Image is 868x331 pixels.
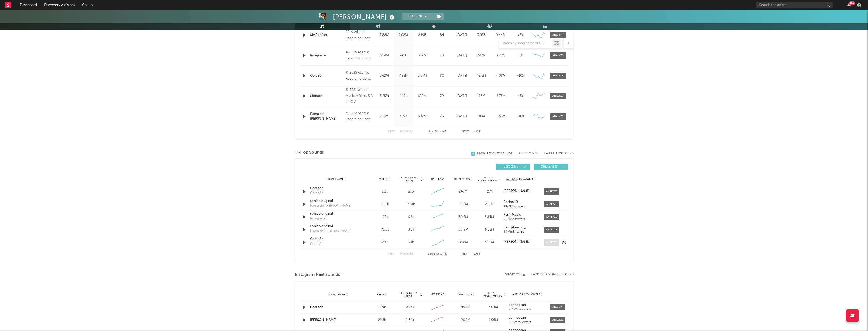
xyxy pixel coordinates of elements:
[388,130,395,133] button: First
[473,73,490,78] div: 42.5M
[512,94,529,99] div: <5%
[395,73,412,78] div: 482k
[517,152,538,155] button: Export CSV
[504,226,539,229] a: gabrielpavon_
[346,49,373,62] div: © 2025 Atlantic Recording Corp.
[377,293,384,296] span: Reels
[492,53,509,58] div: 6.1M
[451,202,475,207] div: 24.2M
[504,226,526,229] strong: gabrielpavon_
[499,165,523,168] span: UGC ( 1.5k )
[310,53,343,58] a: Imagínate
[477,202,501,207] div: 2.21M
[543,152,574,155] button: + Add TikTok Sound
[310,216,325,221] div: Imagínate
[310,242,323,247] div: Corazón
[425,177,449,181] div: 6M Trend
[376,33,393,38] div: 7.88M
[509,303,526,307] strong: dannocean
[397,318,423,323] div: 2.64k
[438,131,441,133] span: of
[474,253,481,255] button: Last
[376,73,393,78] div: 3.62M
[310,33,343,38] a: Me Rehúso
[451,215,475,220] div: 60.2M
[310,211,363,216] a: sonido original
[310,306,323,309] a: Corazón
[756,2,833,8] input: Search for artists
[477,176,498,182] span: Total Engagements
[481,318,506,323] div: 1.06M
[504,240,530,243] strong: [PERSON_NAME]
[473,114,490,119] div: 96M
[310,73,343,78] a: Corazón
[453,318,478,323] div: 26.2M
[537,165,561,168] span: Official ( 29 )
[414,94,431,99] div: 620M
[453,94,470,99] div: [DATE]
[456,293,472,296] span: Total Plays
[506,177,533,181] span: Author / Followers
[451,240,475,245] div: 38.8M
[370,318,395,323] div: 22.5k
[310,224,363,229] a: sonido original
[310,318,336,322] a: [PERSON_NAME]
[847,3,851,7] button: 99+
[373,189,397,194] div: 111k
[373,202,397,207] div: 19.5k
[376,53,393,58] div: 5.19M
[476,152,512,155] div: Show 4 Removed Sounds
[451,227,475,232] div: 99.8M
[481,305,506,310] div: 3.04M
[407,189,415,194] div: 12.1k
[509,316,526,319] strong: dannocean
[376,114,393,119] div: 2.15M
[433,33,451,38] div: 84
[453,114,470,119] div: [DATE]
[373,215,397,220] div: 129k
[474,130,481,133] button: Last
[373,240,397,245] div: 29k
[424,129,452,135] div: 1 5 183
[534,164,568,170] button: Official(29)
[433,73,451,78] div: 80
[512,73,529,78] div: ~ 10 %
[453,305,478,310] div: 49.1M
[408,240,414,245] div: 3.1k
[504,273,525,276] button: Export CSV
[451,189,475,194] div: 247M
[376,94,393,99] div: 3.25M
[481,292,503,298] span: Total Engagements
[453,33,470,38] div: [DATE]
[408,227,414,232] div: 3.3k
[504,218,539,221] div: 25.3k followers
[373,227,397,232] div: 72.1k
[492,73,509,78] div: 4.08M
[295,150,324,156] span: TikTok Sounds
[492,114,509,119] div: 2.55M
[395,114,412,119] div: 325k
[430,253,433,255] span: to
[504,240,539,244] a: [PERSON_NAME]
[512,53,529,58] div: <5%
[509,316,547,320] a: dannocean
[477,189,501,194] div: 31M
[395,94,412,99] div: 449k
[477,215,501,220] div: 3.84M
[408,215,414,220] div: 6.6k
[397,292,420,298] span: Reels (last 7 days)
[496,164,530,170] button: UGC(1.5k)
[509,303,547,307] a: dannocean
[310,94,343,99] div: Mónaco
[295,272,340,278] span: Instagram Reel Sounds
[402,13,434,20] button: Tracking
[424,251,452,257] div: 1 5 1,487
[504,189,530,193] strong: [PERSON_NAME]
[310,186,363,191] div: Corazón
[492,33,509,38] div: 9.44M
[346,29,373,41] div: 2019 Atlantic Recording Corp.
[453,73,470,78] div: [DATE]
